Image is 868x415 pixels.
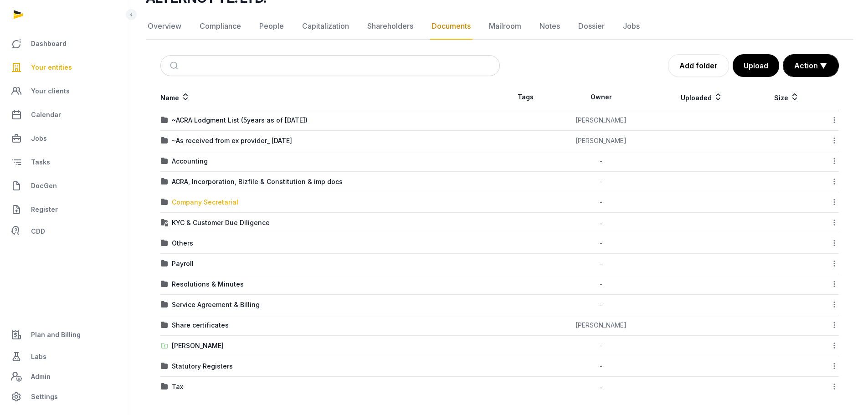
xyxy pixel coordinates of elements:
[172,300,260,309] div: Service Agreement & Billing
[172,198,238,207] div: Company Secretarial
[7,199,123,220] a: Register
[7,33,123,55] a: Dashboard
[172,116,308,125] div: ~ACRA Lodgment List (5years as of [DATE])
[161,219,168,226] img: folder-locked-icon.svg
[161,117,168,124] img: folder.svg
[31,180,57,191] span: DocGen
[161,260,168,267] img: folder.svg
[430,13,473,40] a: Documents
[7,346,123,368] a: Labs
[7,128,123,149] a: Jobs
[146,13,853,40] nav: Tabs
[161,363,168,370] img: folder.svg
[7,151,123,173] a: Tasks
[551,295,651,315] td: -
[146,13,183,40] a: Overview
[161,301,168,308] img: folder.svg
[551,172,651,192] td: -
[551,213,651,233] td: -
[551,84,651,110] th: Owner
[733,54,779,77] button: Upload
[551,336,651,356] td: -
[31,133,47,144] span: Jobs
[621,13,642,40] a: Jobs
[161,178,168,185] img: folder.svg
[164,56,186,76] button: Submit
[31,38,67,49] span: Dashboard
[7,386,123,408] a: Settings
[551,131,651,151] td: [PERSON_NAME]
[172,177,343,186] div: ACRA, Incorporation, Bizfile & Constitution & imp docs
[161,158,168,165] img: folder.svg
[31,109,61,120] span: Calendar
[7,324,123,346] a: Plan and Billing
[551,192,651,213] td: -
[487,13,523,40] a: Mailroom
[551,110,651,131] td: [PERSON_NAME]
[161,240,168,247] img: folder.svg
[551,233,651,254] td: -
[160,84,500,110] th: Name
[7,368,123,386] a: Admin
[161,342,168,349] img: folder-upload.svg
[7,222,123,241] a: CDD
[172,382,183,391] div: Tax
[538,13,562,40] a: Notes
[172,239,193,248] div: Others
[551,356,651,377] td: -
[31,204,58,215] span: Register
[551,254,651,274] td: -
[257,13,286,40] a: People
[31,62,72,73] span: Your entities
[7,80,123,102] a: Your clients
[365,13,415,40] a: Shareholders
[172,280,244,289] div: Resolutions & Minutes
[551,315,651,336] td: [PERSON_NAME]
[31,86,70,97] span: Your clients
[172,157,208,166] div: Accounting
[161,281,168,288] img: folder.svg
[161,199,168,206] img: folder.svg
[172,136,292,145] div: ~As received from ex provider_ [DATE]
[31,391,58,402] span: Settings
[31,157,50,168] span: Tasks
[172,321,229,330] div: Share certificates
[172,341,224,350] div: [PERSON_NAME]
[7,175,123,197] a: DocGen
[551,377,651,397] td: -
[783,55,838,77] button: Action ▼
[300,13,351,40] a: Capitalization
[752,84,822,110] th: Size
[551,274,651,295] td: -
[7,104,123,126] a: Calendar
[161,137,168,144] img: folder.svg
[172,259,194,268] div: Payroll
[172,362,233,371] div: Statutory Registers
[651,84,752,110] th: Uploaded
[7,56,123,78] a: Your entities
[31,351,46,362] span: Labs
[198,13,243,40] a: Compliance
[500,84,551,110] th: Tags
[172,218,270,227] div: KYC & Customer Due Diligence
[31,329,81,340] span: Plan and Billing
[161,383,168,390] img: folder.svg
[31,226,45,237] span: CDD
[161,322,168,329] img: folder.svg
[668,54,729,77] a: Add folder
[551,151,651,172] td: -
[31,371,51,382] span: Admin
[576,13,606,40] a: Dossier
